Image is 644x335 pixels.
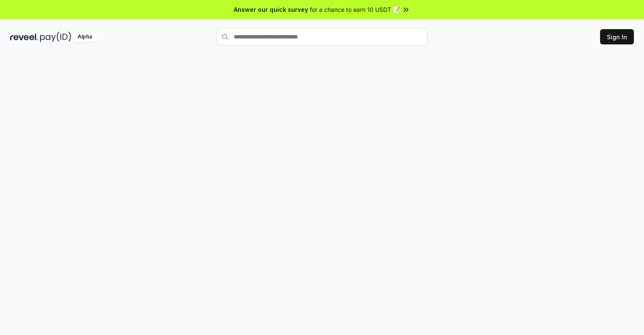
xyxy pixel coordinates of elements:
[600,29,634,44] button: Sign In
[10,32,38,42] img: reveel_dark
[310,5,400,14] span: for a chance to earn 10 USDT 📝
[40,32,71,42] img: pay_id
[73,32,97,42] div: Alpha
[234,5,308,14] span: Answer our quick survey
